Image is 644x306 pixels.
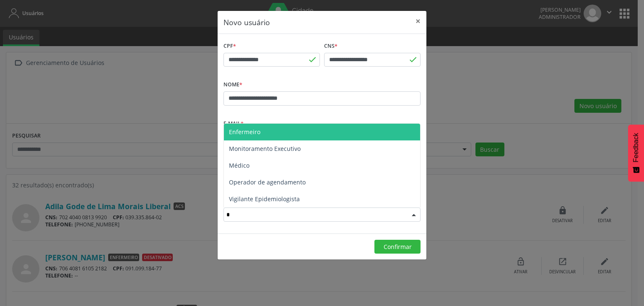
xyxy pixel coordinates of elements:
button: Feedback - Mostrar pesquisa [628,124,644,182]
span: Enfermeiro [229,128,260,136]
button: Close [410,11,426,31]
button: Confirmar [374,240,421,254]
label: E-mail [223,117,244,130]
span: Confirmar [384,243,412,251]
span: Operador de agendamento [229,178,306,186]
span: Monitoramento Executivo [229,145,301,153]
span: Feedback [632,133,640,162]
span: Médico [229,161,249,169]
label: CPF [223,40,236,53]
label: CNS [324,40,338,53]
span: Vigilante Epidemiologista [229,195,300,203]
span: done [308,55,317,64]
label: Nome [223,78,242,91]
span: done [408,55,418,64]
h5: Novo usuário [223,17,270,28]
